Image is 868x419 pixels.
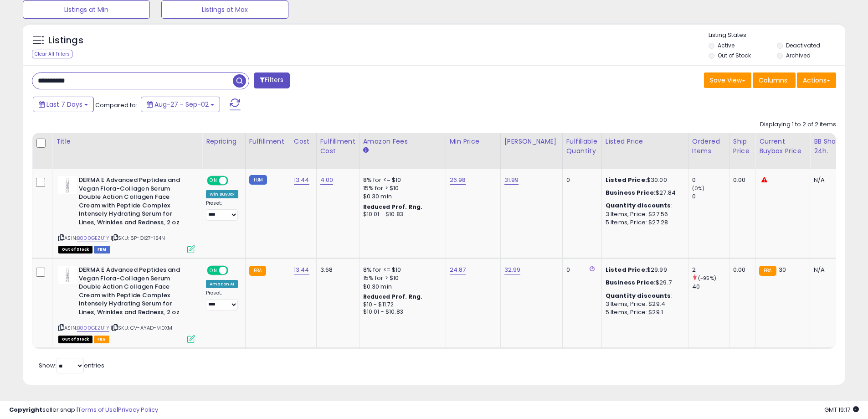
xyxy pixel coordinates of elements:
label: Archived [786,52,811,59]
div: 8% for <= $10 [363,266,439,274]
div: 5 Items, Price: $27.28 [606,218,681,227]
div: 8% for <= $10 [363,176,439,184]
a: 4.00 [320,176,334,185]
a: Terms of Use [78,405,117,414]
small: FBA [759,266,776,276]
span: | SKU: 6P-OI27-154N [111,234,165,242]
small: Amazon Fees. [363,146,369,155]
span: All listings that are currently out of stock and unavailable for purchase on Amazon [58,336,92,343]
span: Aug-27 - Sep-02 [154,100,209,109]
small: (-95%) [698,274,716,282]
div: Displaying 1 to 2 of 2 items [760,120,836,129]
div: N/A [814,266,844,274]
span: | SKU: CV-AYAD-M0XM [111,324,172,331]
img: 21uqdpEOEKL._SL40_.jpg [58,266,77,284]
div: Cost [294,137,313,146]
a: 26.98 [450,176,466,185]
p: Listing States: [709,31,845,40]
span: Columns [759,76,787,85]
button: Filters [254,72,289,88]
div: Fulfillment [249,137,286,146]
div: 5 Items, Price: $29.1 [606,308,681,316]
div: [PERSON_NAME] [504,137,559,146]
span: Compared to: [95,101,137,109]
div: Win BuyBox [206,190,238,198]
div: Preset: [206,200,238,221]
div: N/A [814,176,844,184]
span: OFF [227,177,241,185]
b: Reduced Prof. Rng. [363,293,423,300]
span: Last 7 Days [46,100,82,109]
div: Title [56,137,198,146]
div: 0 [692,192,729,201]
div: Current Buybox Price [759,137,806,156]
div: 0 [692,176,729,184]
button: Save View [704,72,751,88]
span: ON [208,267,219,274]
div: 0 [566,176,595,184]
div: Fulfillment Cost [320,137,355,156]
span: ON [208,177,219,185]
div: 15% for > $10 [363,274,439,282]
div: 0.00 [733,176,748,184]
div: 15% for > $10 [363,184,439,192]
div: Ordered Items [692,137,725,156]
span: All listings that are currently out of stock and unavailable for purchase on Amazon [58,246,92,253]
b: Business Price: [606,278,656,287]
button: Actions [797,72,836,88]
div: $30.00 [606,176,681,184]
div: 3 Items, Price: $29.4 [606,300,681,308]
b: Listed Price: [606,265,647,274]
div: seller snap | | [9,406,158,414]
strong: Copyright [9,405,42,414]
b: Reduced Prof. Rng. [363,203,423,211]
span: Show: entries [39,361,104,370]
div: $29.7 [606,279,681,287]
div: ASIN: [58,266,195,342]
div: $10.01 - $10.83 [363,308,439,316]
div: Amazon Fees [363,137,442,146]
div: Fulfillable Quantity [566,137,598,156]
small: (0%) [692,185,705,192]
div: Clear All Filters [32,50,72,58]
span: 2025-09-10 19:17 GMT [824,405,859,414]
b: Listed Price: [606,176,647,184]
a: Privacy Policy [118,405,158,414]
div: $0.30 min [363,192,439,201]
button: Last 7 Days [33,97,94,112]
span: FBA [94,336,109,343]
b: Quantity discounts [606,201,671,210]
a: 13.44 [294,176,309,185]
div: 2 [692,266,729,274]
a: 31.99 [504,176,519,185]
div: $0.30 min [363,283,439,291]
b: Business Price: [606,188,656,197]
div: Listed Price [606,137,684,146]
button: Aug-27 - Sep-02 [141,97,220,112]
div: Preset: [206,290,238,310]
b: Quantity discounts [606,291,671,300]
label: Active [718,41,734,49]
a: 32.99 [504,265,521,274]
div: 3 Items, Price: $27.56 [606,210,681,218]
div: $10.01 - $10.83 [363,211,439,218]
div: : [606,292,681,300]
b: DERMA E Advanced Peptides and Vegan Flora-Collagen Serum Double Action Collagen Face Cream with P... [79,176,190,229]
a: 24.87 [450,265,466,274]
div: Min Price [450,137,497,146]
button: Listings at Max [161,0,288,19]
button: Columns [753,72,796,88]
div: ASIN: [58,176,195,252]
div: $10 - $11.72 [363,301,439,309]
button: Listings at Min [23,0,150,19]
span: OFF [227,267,241,274]
div: 40 [692,283,729,291]
img: 21uqdpEOEKL._SL40_.jpg [58,176,77,194]
div: 3.68 [320,266,352,274]
div: 0 [566,266,595,274]
span: FBM [94,246,110,253]
div: $27.84 [606,189,681,197]
span: 30 [779,265,786,274]
a: B000GEZU1Y [77,234,109,242]
label: Out of Stock [718,52,751,59]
